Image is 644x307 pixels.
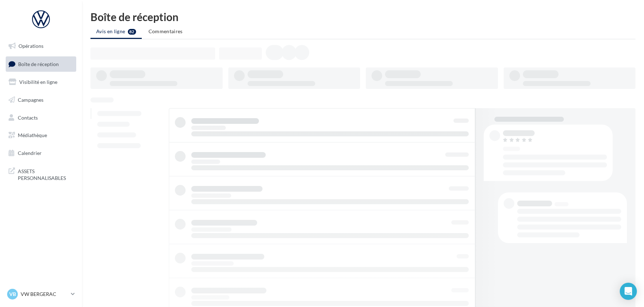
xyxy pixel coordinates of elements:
[6,287,76,301] a: VB VW BERGERAC
[18,132,47,138] span: Médiathèque
[18,150,42,156] span: Calendrier
[4,163,78,185] a: ASSETS PERSONNALISABLES
[149,28,183,34] span: Commentaires
[21,291,68,298] p: VW BERGERAC
[4,56,78,72] a: Boîte de réception
[18,61,59,67] span: Boîte de réception
[620,283,637,300] div: Open Intercom Messenger
[4,146,78,161] a: Calendrier
[19,43,43,49] span: Opérations
[90,11,635,22] div: Boîte de réception
[18,166,73,182] span: ASSETS PERSONNALISABLES
[9,291,16,298] span: VB
[18,114,38,120] span: Contacts
[18,97,43,103] span: Campagnes
[4,128,78,143] a: Médiathèque
[4,92,78,107] a: Campagnes
[4,110,78,125] a: Contacts
[4,39,78,54] a: Opérations
[4,75,78,90] a: Visibilité en ligne
[19,79,57,85] span: Visibilité en ligne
